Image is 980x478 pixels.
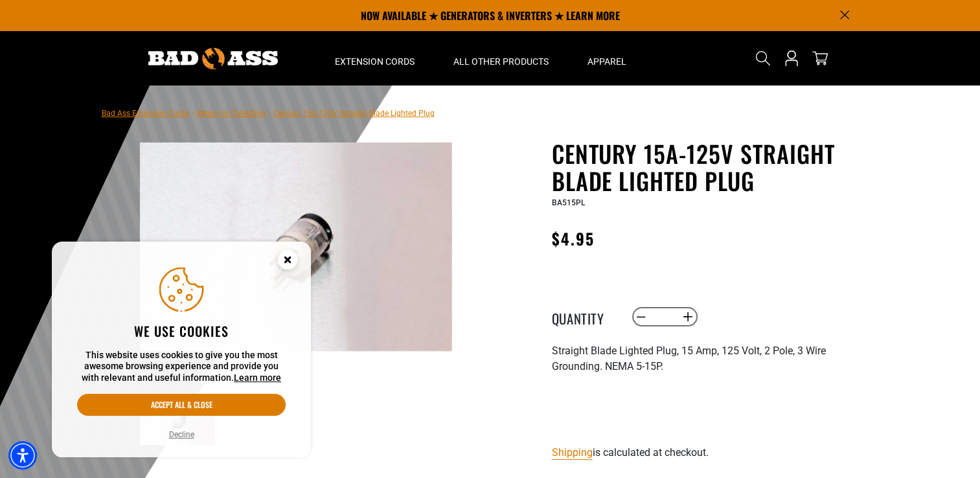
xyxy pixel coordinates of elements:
[587,56,626,67] span: Apparel
[165,428,198,441] button: Decline
[335,56,415,67] span: Extension Cords
[102,109,189,118] a: Bad Ass Extension Cords
[552,198,585,207] span: BA515PL
[234,372,281,383] a: Learn more
[77,323,286,339] h2: We use cookies
[552,140,869,194] h1: Century 15A-125V Straight Blade Lighted Plug
[52,242,311,458] aside: Cookie Consent
[315,31,434,85] summary: Extension Cords
[453,56,549,67] span: All Other Products
[753,48,773,69] summary: Search
[192,109,194,118] span: ›
[552,444,869,461] div: is calculated at checkout.
[8,441,37,470] div: Accessibility Menu
[273,109,435,118] span: Century 15A-125V Straight Blade Lighted Plug
[552,227,595,250] span: $4.95
[268,109,271,118] span: ›
[77,394,286,416] button: Accept all & close
[552,446,593,459] a: Shipping
[434,31,568,85] summary: All Other Products
[197,109,266,118] a: Return to Collection
[552,308,617,325] label: Quantity
[568,31,646,85] summary: Apparel
[148,48,278,69] img: Bad Ass Extension Cords
[77,350,286,384] p: This website uses cookies to give you the most awesome browsing experience and provide you with r...
[552,345,826,372] span: Straight Blade Lighted Plug, 15 Amp, 125 Volt, 2 Pole, 3 Wire Grounding. NEMA 5-15P.
[102,105,435,120] nav: breadcrumbs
